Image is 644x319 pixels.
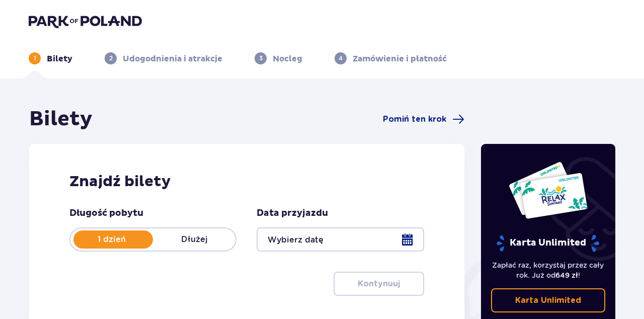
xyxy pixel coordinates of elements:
[29,14,142,28] img: Park of Poland logo
[259,54,263,63] p: 3
[273,53,302,64] p: Nocleg
[383,113,464,125] a: Pomiń ten krok
[69,207,143,219] p: Długość pobytu
[358,278,400,289] p: Kontynuuj
[353,53,447,64] p: Zamówienie i płatność
[153,234,235,245] p: Dłużej
[34,54,36,63] p: 1
[491,288,606,312] a: Karta Unlimited
[70,234,153,245] p: 1 dzień
[109,54,113,63] p: 2
[491,260,606,280] p: Zapłać raz, korzystaj przez cały rok. Już od !
[334,272,424,296] button: Kontynuuj
[383,114,446,125] span: Pomiń ten krok
[496,234,600,252] p: Karta Unlimited
[515,295,581,306] p: Karta Unlimited
[69,172,424,191] h2: Znajdź bilety
[123,53,222,64] p: Udogodnienia i atrakcje
[47,53,72,64] p: Bilety
[257,207,328,219] p: Data przyjazdu
[29,107,93,132] h1: Bilety
[339,54,343,63] p: 4
[555,271,578,279] span: 649 zł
